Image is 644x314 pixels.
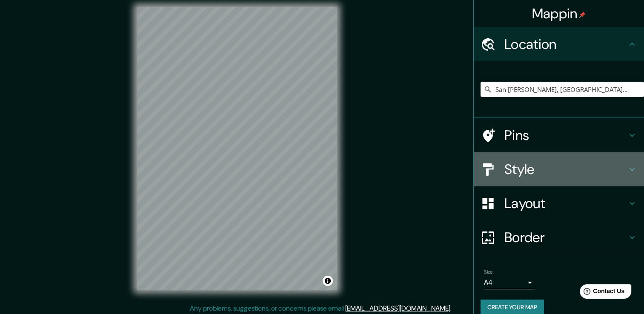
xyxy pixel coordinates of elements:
[579,11,586,18] img: pin-icon.png
[345,304,450,313] a: [EMAIL_ADDRESS][DOMAIN_NAME]
[453,303,455,314] div: .
[452,303,453,314] div: .
[481,82,644,97] input: Pick your city or area
[532,5,586,22] h4: Mappin
[190,303,452,314] p: Any problems, suggestions, or concerns please email .
[474,220,644,254] div: Border
[323,276,333,286] button: Toggle attribution
[474,118,644,152] div: Pins
[504,195,627,212] h4: Layout
[484,268,493,276] label: Size
[504,229,627,246] h4: Border
[474,27,644,61] div: Location
[504,36,627,53] h4: Location
[568,281,635,305] iframe: Help widget launcher
[484,276,535,289] div: A4
[474,186,644,220] div: Layout
[137,7,337,290] canvas: Map
[504,127,627,144] h4: Pins
[474,152,644,186] div: Style
[504,161,627,178] h4: Style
